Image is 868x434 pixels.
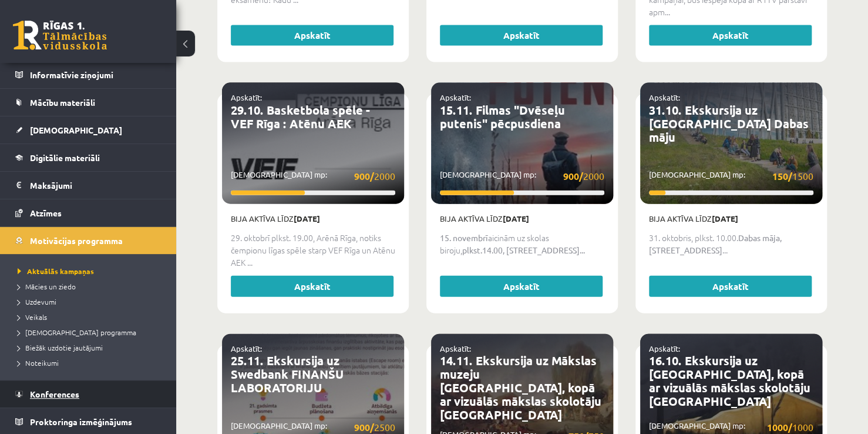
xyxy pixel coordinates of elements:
a: Maksājumi [15,172,162,199]
span: Noteikumi [18,358,59,368]
a: Veikals [18,312,164,322]
span: 1500 [772,169,813,183]
strong: 150/ [772,170,792,182]
a: 14.11. Ekskursija uz Mākslas muzeju [GEOGRAPHIC_DATA], kopā ar vizuālās mākslas skolotāju [GEOGRA... [440,353,601,422]
a: Apskatīt: [649,92,680,102]
p: 29. oktobrī plkst. 19.00, Arēnā Rīga, notiks čempionu līgas spēle starp VEF Rīga un Atēnu AEK ... [231,232,395,269]
a: Apskatīt: [231,343,262,353]
a: Apskatīt [231,276,393,297]
a: Uzdevumi [18,296,164,307]
span: Veikals [18,312,47,322]
a: Aktuālās kampaņas [18,266,164,276]
a: Apskatīt [440,276,603,297]
span: Aktuālās kampaņas [18,266,94,276]
span: Mācību materiāli [30,97,95,108]
p: Bija aktīva līdz [649,213,813,225]
legend: Informatīvie ziņojumi [30,61,162,88]
a: Apskatīt [231,25,393,46]
p: [DEMOGRAPHIC_DATA] mp: [649,169,813,183]
a: Apskatīt: [231,92,262,102]
a: 15.11. Filmas "Dvēseļu putenis" pēcpusdiena [440,102,565,131]
a: Apskatīt [649,25,812,46]
span: Digitālie materiāli [30,152,100,163]
a: Apskatīt: [440,343,471,353]
a: Atzīmes [15,199,162,226]
p: aicinām uz skolas biroju, [440,232,604,256]
a: Apskatīt [440,25,603,46]
span: Uzdevumi [18,297,56,306]
a: [DEMOGRAPHIC_DATA] programma [18,327,164,338]
strong: plkst.14.00, [STREET_ADDRESS]... [462,245,585,255]
a: Apskatīt: [649,343,680,353]
p: Bija aktīva līdz [231,213,395,225]
a: Digitālie materiāli [15,144,162,171]
span: [DEMOGRAPHIC_DATA] [30,125,122,135]
span: 2000 [354,169,395,183]
a: Apskatīt [649,276,812,297]
strong: 900/ [563,170,583,182]
a: Noteikumi [18,358,164,368]
span: Motivācijas programma [30,235,123,246]
a: Rīgas 1. Tālmācības vidusskola [13,21,107,50]
span: Konferences [30,389,79,399]
strong: 900/ [354,421,374,433]
a: 25.11. Ekskursija uz Swedbank FINANŠU LABORATORIJU [231,353,344,395]
strong: [DATE] [503,213,529,223]
strong: 1000/ [767,421,792,433]
strong: [DATE] [294,213,320,223]
span: Biežāk uzdotie jautājumi [18,343,103,352]
a: Biežāk uzdotie jautājumi [18,342,164,353]
a: Konferences [15,380,162,408]
a: Informatīvie ziņojumi [15,61,162,88]
a: 16.10. Ekskursija uz [GEOGRAPHIC_DATA], kopā ar vizuālās mākslas skolotāju [GEOGRAPHIC_DATA] [649,353,810,409]
p: 31. oktobris, plkst. 10.00. ... [649,232,813,256]
a: Mācies un ziedo [18,281,164,292]
span: Mācies un ziedo [18,282,76,291]
p: [DEMOGRAPHIC_DATA] mp: [440,169,604,183]
a: Mācību materiāli [15,89,162,116]
legend: Maksājumi [30,172,162,199]
a: [DEMOGRAPHIC_DATA] [15,116,162,143]
span: Atzīmes [30,208,62,218]
a: 31.10. Ekskursija uz [GEOGRAPHIC_DATA] Dabas māju [649,102,809,145]
span: Proktoringa izmēģinājums [30,416,132,427]
p: [DEMOGRAPHIC_DATA] mp: [231,169,395,183]
strong: 900/ [354,170,374,182]
strong: 15. novembrī [440,232,488,243]
strong: [DATE] [712,213,738,223]
span: 2000 [563,169,604,183]
a: 29.10. Basketbola spēle - VEF Rīga : Atēnu AEK [231,102,371,131]
p: Bija aktīva līdz [440,213,604,225]
span: [DEMOGRAPHIC_DATA] programma [18,328,136,337]
a: Apskatīt: [440,92,471,102]
a: Motivācijas programma [15,227,162,254]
